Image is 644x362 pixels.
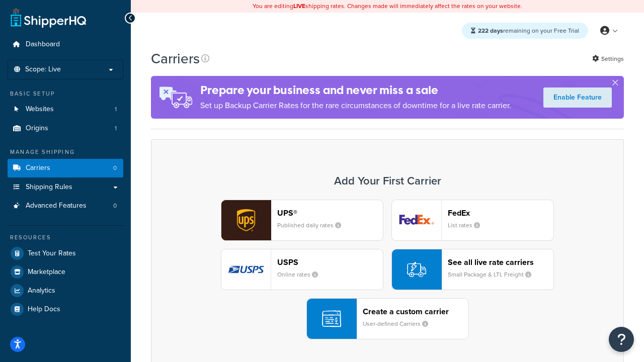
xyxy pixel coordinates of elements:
img: ups logo [221,200,271,240]
span: 1 [115,105,117,114]
small: Online rates [277,270,326,279]
a: Advanced Features 0 [8,197,123,215]
button: Open Resource Center [609,327,634,352]
div: Manage Shipping [8,148,123,156]
a: Origins 1 [8,119,123,138]
a: Shipping Rules [8,178,123,197]
p: Set up Backup Carrier Rates for the rare circumstances of downtime for a live rate carrier. [200,99,511,113]
img: fedEx logo [392,200,441,240]
a: Test Your Rates [8,244,123,262]
a: ShipperHQ Home [11,8,86,28]
strong: 222 days [478,26,503,35]
li: Carriers [8,159,123,177]
small: List rates [448,221,488,230]
header: Create a custom carrier [363,307,468,316]
header: USPS [277,257,383,267]
div: Resources [8,233,123,242]
span: Test Your Rates [28,249,76,258]
div: remaining on your Free Trial [462,23,588,39]
button: See all live rate carriersSmall Package & LTL Freight [391,249,554,290]
h1: Carriers [151,49,200,68]
small: Small Package & LTL Freight [448,270,539,279]
button: Create a custom carrierUser-defined Carriers [306,298,469,339]
a: Carriers 0 [8,159,123,177]
a: Settings [592,52,624,66]
button: ups logoUPS®Published daily rates [221,200,383,241]
span: Help Docs [28,305,60,314]
span: Websites [26,105,54,114]
h4: Prepare your business and never miss a sale [200,82,511,99]
b: LIVE [293,2,305,11]
header: See all live rate carriers [448,257,553,267]
li: Origins [8,119,123,138]
span: Shipping Rules [26,183,72,192]
img: usps logo [221,249,271,290]
li: Advanced Features [8,197,123,215]
span: Carriers [26,164,50,172]
span: 1 [115,124,117,133]
img: icon-carrier-liverate-becf4550.svg [407,260,426,279]
small: User-defined Carriers [363,319,436,328]
a: Marketplace [8,263,123,281]
a: Analytics [8,282,123,300]
a: Dashboard [8,35,123,54]
h3: Add Your First Carrier [162,175,613,187]
button: usps logoUSPSOnline rates [221,249,383,290]
header: UPS® [277,208,383,218]
a: Help Docs [8,300,123,318]
span: Dashboard [26,40,60,49]
a: Enable Feature [543,87,612,108]
span: Marketplace [28,268,65,277]
span: 0 [113,202,117,210]
img: ad-rules-rateshop-fe6ec290ccb7230408bd80ed9643f0289d75e0ffd9eb532fc0e269fcd187b520.png [151,76,200,119]
small: Published daily rates [277,221,349,230]
img: icon-carrier-custom-c93b8a24.svg [322,309,341,328]
div: Basic Setup [8,89,123,98]
button: fedEx logoFedExList rates [391,200,554,241]
span: Scope: Live [25,65,61,74]
a: Websites 1 [8,100,123,119]
span: Analytics [28,287,55,295]
span: Origins [26,124,48,133]
span: 0 [113,164,117,172]
span: Advanced Features [26,202,87,210]
header: FedEx [448,208,553,218]
li: Websites [8,100,123,119]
